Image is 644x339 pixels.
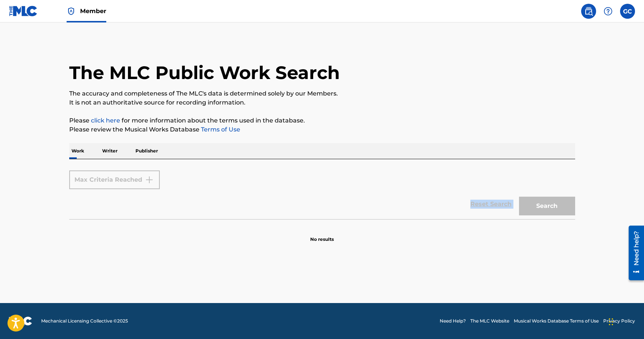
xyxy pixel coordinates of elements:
a: Privacy Policy [603,318,635,324]
img: search [584,7,593,16]
a: Musical Works Database Terms of Use [514,318,599,324]
a: Public Search [581,4,596,19]
p: The accuracy and completeness of The MLC's data is determined solely by our Members. [69,89,575,98]
p: It is not an authoritative source for recording information. [69,98,575,107]
a: Terms of Use [199,126,240,133]
img: MLC Logo [9,6,38,16]
form: Search Form [69,167,575,219]
img: logo [9,317,32,326]
p: Please review the Musical Works Database [69,125,575,134]
div: Drag [609,311,613,333]
div: User Menu [620,4,635,19]
p: Publisher [133,143,160,159]
iframe: Chat Widget [607,303,644,339]
a: The MLC Website [470,318,509,324]
p: No results [310,227,334,243]
div: Help [601,4,616,19]
p: Please for more information about the terms used in the database. [69,116,575,125]
span: Mechanical Licensing Collective © 2025 [41,318,128,324]
a: click here [91,117,120,124]
h1: The MLC Public Work Search [69,61,340,84]
p: Writer [100,143,120,159]
p: Work [69,143,86,159]
img: help [604,7,613,16]
a: Need Help? [440,318,466,324]
span: Member [80,7,106,15]
img: Top Rightsholder [67,7,76,16]
iframe: Resource Center [623,223,644,283]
